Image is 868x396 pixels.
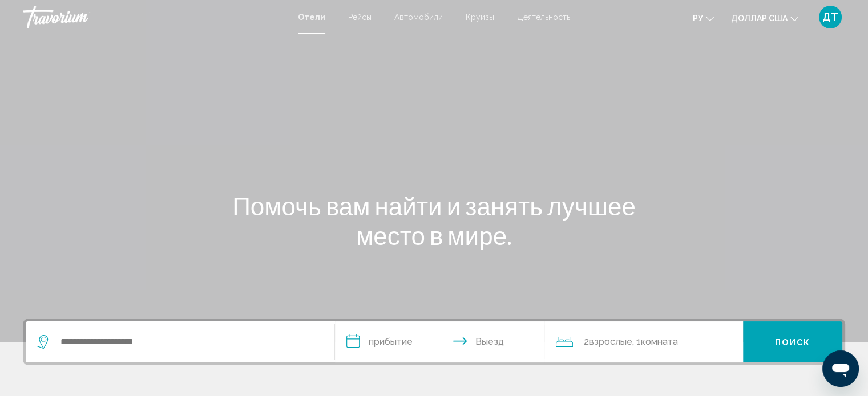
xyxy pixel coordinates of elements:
[693,10,714,26] button: Изменить язык
[23,6,286,28] a: Травориум
[298,13,325,22] a: Отели
[517,13,570,22] a: Деятельность
[731,14,788,23] font: доллар США
[693,14,703,23] font: ру
[731,10,798,26] button: Изменить валюту
[348,13,372,22] a: Рейсы
[394,13,443,22] a: Автомобили
[815,5,845,29] button: Меню пользователя
[743,321,842,362] button: Поиск
[775,338,811,347] font: Поиск
[544,321,743,362] button: Путешественники: 2 взрослых, 0 детей
[26,321,842,362] div: Виджет поиска
[632,336,640,347] font: , 1
[335,321,545,362] button: Даты заезда и выезда
[822,350,859,387] iframe: Кнопка запуска окна обмена сообщениями
[588,336,632,347] font: Взрослые
[466,13,494,22] a: Круизы
[232,191,636,250] font: Помочь вам найти и занять лучшее место в мире.
[822,11,838,23] font: ДТ
[583,336,588,347] font: 2
[640,336,677,347] font: Комната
